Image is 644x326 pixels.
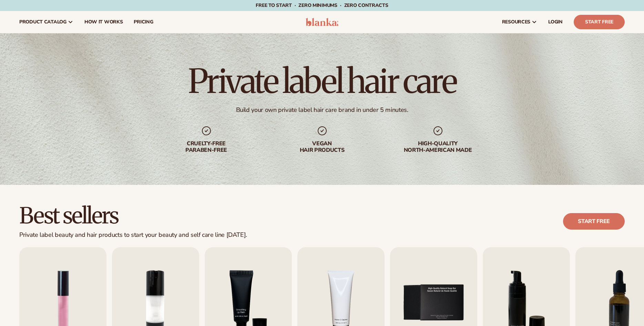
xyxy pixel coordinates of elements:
[563,213,625,230] a: Start free
[134,19,153,25] span: pricing
[256,2,388,9] span: Free to start · ZERO minimums · ZERO contracts
[84,19,123,25] span: How It Works
[574,15,625,29] a: Start Free
[502,19,530,25] span: resources
[128,11,159,33] a: pricing
[19,231,247,239] div: Private label beauty and hair products to start your beauty and self care line [DATE].
[278,140,366,154] div: Vegan hair products
[188,65,456,98] h1: Private label hair care
[162,140,251,154] div: cruelty-free paraben-free
[306,18,338,26] img: logo
[19,19,67,25] span: product catalog
[236,106,408,114] div: Build your own private label hair care brand in under 5 minutes.
[394,140,482,154] div: High-quality North-american made
[548,19,563,25] span: LOGIN
[14,11,79,33] a: product catalog
[497,11,543,33] a: resources
[19,204,247,227] h2: Best sellers
[543,11,568,33] a: LOGIN
[79,11,129,33] a: How It Works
